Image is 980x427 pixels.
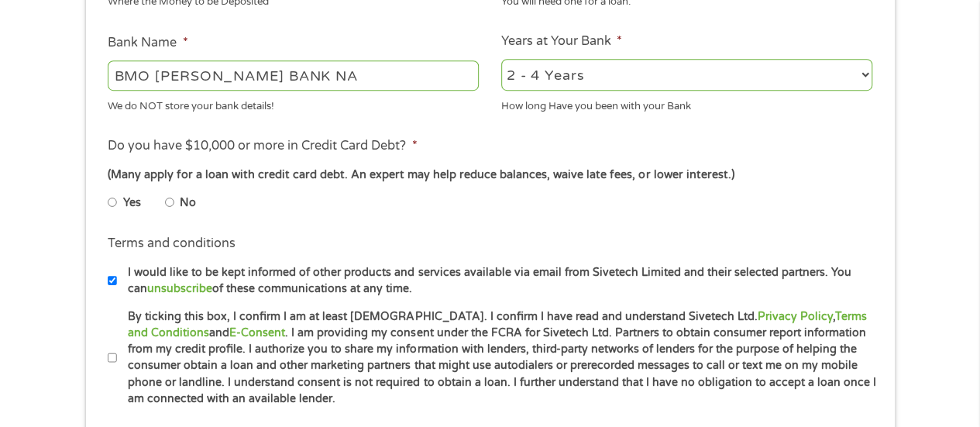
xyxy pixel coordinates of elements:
a: unsubscribe [147,282,212,295]
label: Bank Name [108,35,187,51]
div: (Many apply for a loan with credit card debt. An expert may help reduce balances, waive late fees... [108,167,872,184]
label: By ticking this box, I confirm I am at least [DEMOGRAPHIC_DATA]. I confirm I have read and unders... [117,308,877,408]
label: Terms and conditions [108,236,236,252]
label: No [180,195,196,212]
div: How long Have you been with your Bank [501,93,872,114]
label: Yes [123,195,141,212]
label: Years at Your Bank [501,33,622,50]
div: We do NOT store your bank details! [108,93,479,114]
a: E-Consent [229,326,285,339]
a: Terms and Conditions [128,310,866,339]
label: I would like to be kept informed of other products and services available via email from Sivetech... [117,264,877,298]
a: Privacy Policy [757,310,832,323]
label: Do you have $10,000 or more in Credit Card Debt? [108,138,417,154]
